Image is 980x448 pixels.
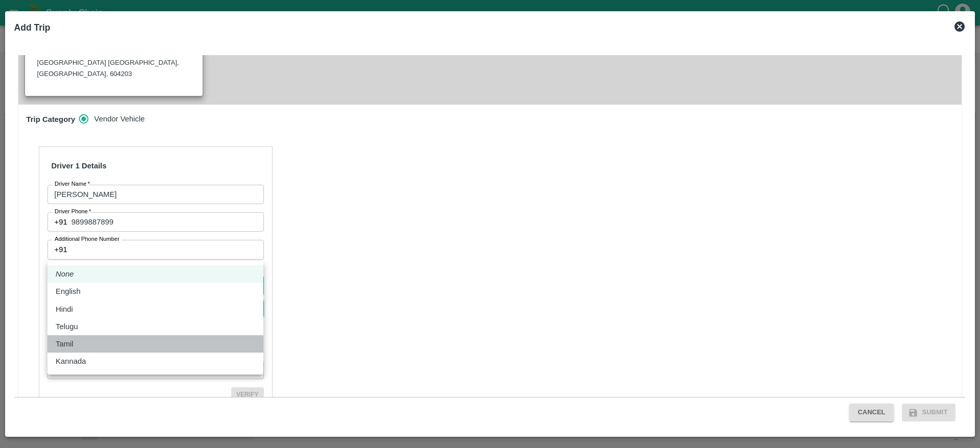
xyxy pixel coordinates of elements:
[56,286,81,297] p: English
[56,321,78,332] p: Telugu
[56,356,86,367] p: Kannada
[56,304,73,315] p: Hindi
[56,338,73,350] p: Tamil
[56,268,74,280] em: None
